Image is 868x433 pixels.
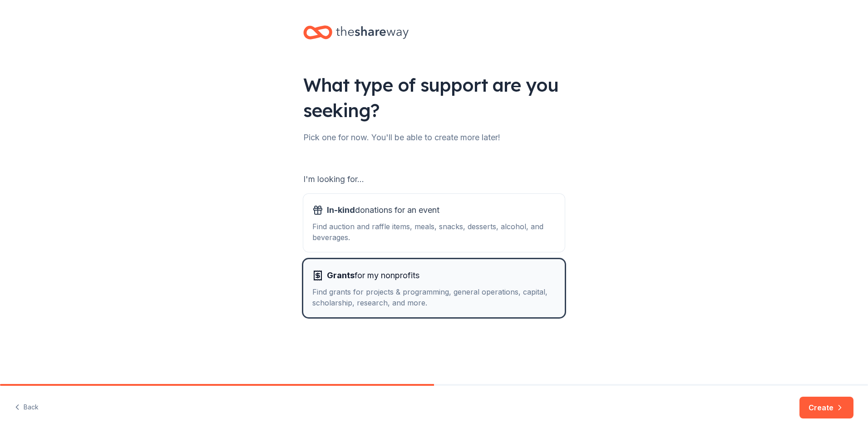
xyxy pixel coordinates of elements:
div: What type of support are you seeking? [303,72,565,123]
div: Pick one for now. You'll be able to create more later! [303,130,565,145]
span: Grants [327,271,355,280]
span: donations for an event [327,203,439,217]
button: Grantsfor my nonprofitsFind grants for projects & programming, general operations, capital, schol... [303,259,565,317]
button: In-kinddonations for an eventFind auction and raffle items, meals, snacks, desserts, alcohol, and... [303,194,565,252]
button: Back [15,398,39,417]
div: I'm looking for... [303,172,565,187]
div: Find grants for projects & programming, general operations, capital, scholarship, research, and m... [312,286,556,308]
div: Find auction and raffle items, meals, snacks, desserts, alcohol, and beverages. [312,221,556,243]
span: In-kind [327,205,355,215]
button: Create [799,397,853,418]
span: for my nonprofits [327,268,419,283]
